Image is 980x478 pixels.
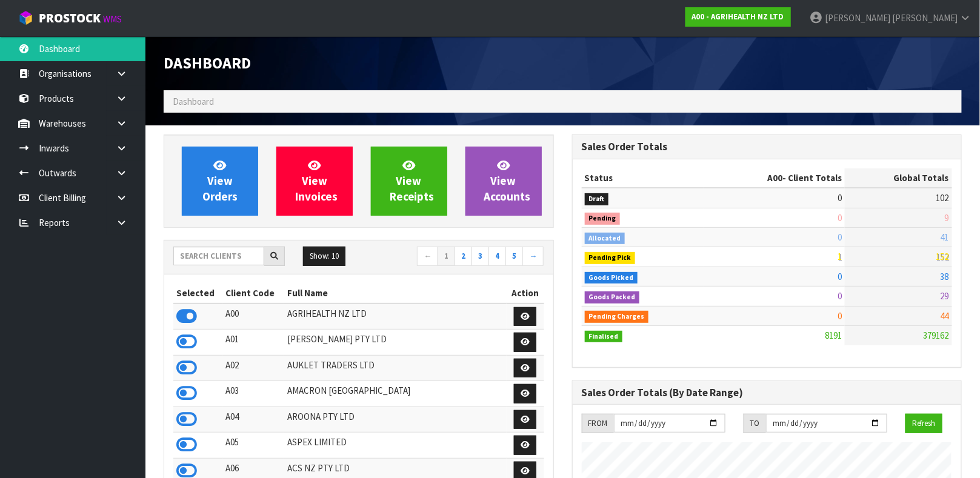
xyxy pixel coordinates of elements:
button: Show: 10 [303,247,345,266]
th: Full Name [284,284,507,303]
td: A00 [223,304,285,330]
img: cube-alt.png [18,10,33,25]
th: Global Totals [845,168,952,188]
h3: Sales Order Totals (By Date Range) [582,387,953,399]
span: 0 [838,290,842,302]
th: Status [582,168,704,188]
span: 0 [838,192,842,204]
span: 8191 [825,330,842,341]
td: ASPEX LIMITED [284,433,507,459]
a: → [522,247,544,266]
a: ViewReceipts [371,147,447,216]
h3: Sales Order Totals [582,141,953,153]
span: 102 [936,192,949,204]
span: View Receipts [390,158,435,204]
button: Refresh [905,414,942,433]
span: [PERSON_NAME] [892,12,958,24]
span: A00 [767,172,782,184]
td: AGRIHEALTH NZ LTD [284,304,507,330]
span: 1 [838,251,842,262]
span: 44 [941,310,949,322]
td: A03 [223,381,285,407]
span: Goods Picked [585,272,638,284]
span: Pending Charges [585,311,649,323]
span: Allocated [585,233,625,245]
th: Client Code [223,284,285,303]
td: [PERSON_NAME] PTY LTD [284,330,507,356]
td: AUKLET TRADERS LTD [284,355,507,381]
td: A02 [223,355,285,381]
a: ViewInvoices [276,147,353,216]
a: 4 [488,247,506,266]
span: 38 [941,271,949,282]
span: View Orders [202,158,238,204]
span: Draft [585,193,609,205]
span: 0 [838,231,842,243]
span: ProStock [39,10,101,26]
span: Goods Packed [585,291,640,304]
nav: Page navigation [368,247,544,268]
a: ViewAccounts [465,147,542,216]
td: AROONA PTY LTD [284,407,507,433]
a: ← [417,247,438,266]
span: 29 [941,290,949,302]
span: Dashboard [173,96,214,107]
span: 152 [936,251,949,262]
div: TO [744,414,766,433]
span: View Invoices [295,158,338,204]
a: 2 [455,247,472,266]
span: 0 [838,310,842,322]
span: 9 [945,212,949,224]
span: [PERSON_NAME] [825,12,890,24]
input: Search clients [173,247,264,265]
a: ViewOrders [182,147,258,216]
span: 379162 [924,330,949,341]
span: 0 [838,271,842,282]
th: Action [507,284,544,303]
th: Selected [173,284,223,303]
span: 0 [838,212,842,224]
strong: A00 - AGRIHEALTH NZ LTD [692,12,784,22]
span: Pending [585,213,621,225]
td: AMACRON [GEOGRAPHIC_DATA] [284,381,507,407]
span: View Accounts [484,158,531,204]
small: WMS [103,13,122,25]
td: A01 [223,330,285,356]
a: 1 [438,247,455,266]
th: - Client Totals [704,168,845,188]
a: A00 - AGRIHEALTH NZ LTD [685,7,791,27]
span: Finalised [585,331,623,343]
span: Pending Pick [585,252,636,264]
span: 41 [941,231,949,243]
td: A04 [223,407,285,433]
a: 5 [505,247,523,266]
td: A05 [223,433,285,459]
div: FROM [582,414,614,433]
span: Dashboard [164,53,251,73]
a: 3 [472,247,489,266]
